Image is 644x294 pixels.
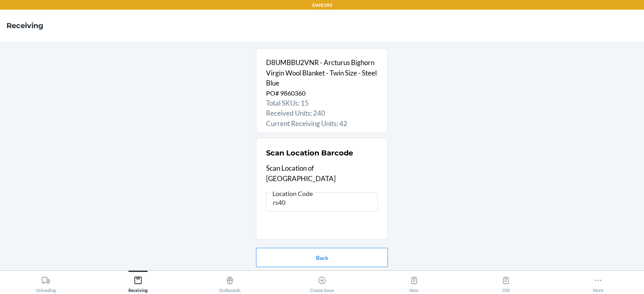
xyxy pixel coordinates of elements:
span: Location Code [271,190,314,198]
p: D8UMBBU2VNR - Arcturus Bighorn Virgin Wool Blanket - Twin Size - Steel Blue [266,57,378,88]
p: PO# 9860360 [266,88,378,98]
div: New [409,273,419,293]
button: Old [460,271,552,293]
p: Received Units: 240 [266,108,378,118]
div: Outbounds [219,273,241,293]
button: New [368,271,460,293]
h4: Receiving [6,20,43,31]
button: Back [256,248,388,267]
div: Create Issue [310,273,334,293]
button: Outbounds [184,271,276,293]
p: Total SKUs: 15 [266,98,378,108]
p: Scan Location of [GEOGRAPHIC_DATA] [266,163,378,184]
div: Old [502,273,510,293]
button: Create Issue [276,271,368,293]
p: EWR1RS [312,2,332,9]
h2: Scan Location Barcode [266,148,353,158]
button: Receiving [92,271,184,293]
input: Location Code [266,192,378,212]
div: More [593,273,603,293]
button: More [552,271,644,293]
p: Current Receiving Units: 42 [266,118,378,129]
div: Unloading [36,273,56,293]
div: Receiving [128,273,148,293]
